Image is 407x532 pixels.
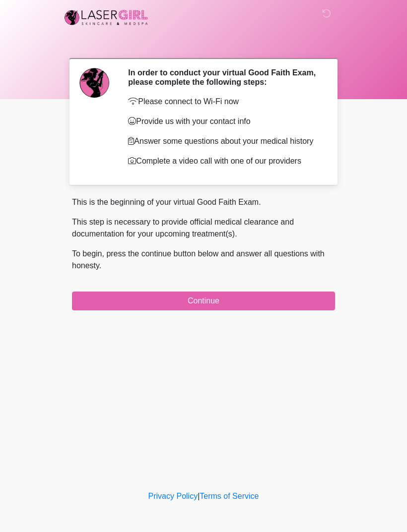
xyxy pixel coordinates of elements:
[72,196,335,208] p: This is the beginning of your virtual Good Faith Exam.
[72,292,335,310] button: Continue
[128,155,320,167] p: Complete a video call with one of our providers
[62,7,150,27] img: Laser Girl Med Spa LLC Logo
[128,68,320,87] h2: In order to conduct your virtual Good Faith Exam, please complete the following steps:
[128,96,320,108] p: Please connect to Wi-Fi now
[79,68,109,98] img: Agent Avatar
[72,248,335,272] p: To begin, press the continue button below and answer all questions with honesty.
[72,216,335,240] p: This step is necessary to provide official medical clearance and documentation for your upcoming ...
[198,492,200,500] a: |
[65,36,342,54] h1: ‎ ‎
[128,116,320,127] p: Provide us with your contact info
[148,492,198,500] a: Privacy Policy
[128,135,320,147] p: Answer some questions about your medical history
[200,492,259,500] a: Terms of Service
